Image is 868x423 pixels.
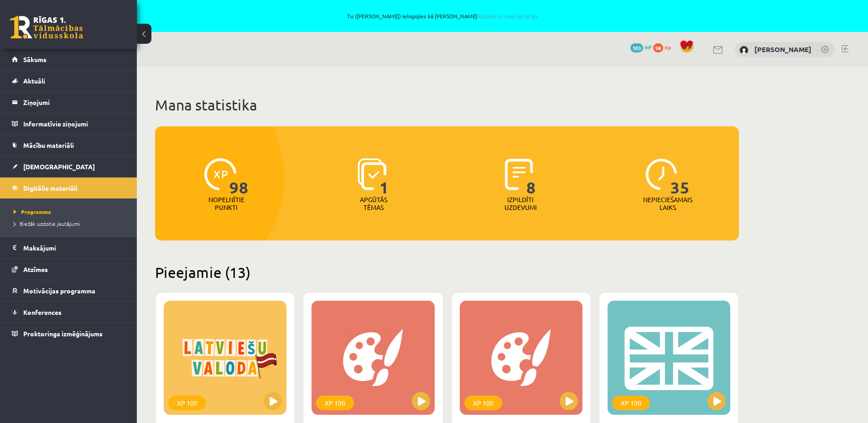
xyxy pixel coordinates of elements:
[229,158,249,196] span: 98
[12,92,125,113] a: Ziņojumi
[12,323,125,344] a: Proktoringa izmēģinājums
[14,208,128,216] a: Programma
[503,196,538,211] p: Izpildīti uzdevumi
[12,135,125,156] a: Mācību materiāli
[155,263,739,281] h2: Pieejamie (13)
[670,158,690,196] span: 35
[505,158,533,190] img: icon-completed-tasks-ad58ae20a441b2904462921112bc710f1caf180af7a3daa7317a5a94f2d26646.svg
[12,178,125,198] a: Digitālie materiāli
[645,158,677,190] img: icon-clock-7be60019b62300814b6bd22b8e044499b485619524d84068768e800edab66f18.svg
[23,265,48,273] span: Atzīmes
[643,196,692,211] p: Nepieciešamais laiks
[526,158,536,196] span: 8
[653,43,675,51] a: 98 xp
[23,329,103,338] span: Proktoringa izmēģinājums
[645,43,652,51] span: mP
[23,55,47,63] span: Sākums
[12,280,125,301] a: Motivācijas programma
[10,16,83,39] a: Rīgas 1. Tālmācības vidusskola
[155,96,739,114] h1: Mana statistika
[23,184,78,192] span: Digitālie materiāli
[12,259,125,280] a: Atzīmes
[23,237,125,258] legend: Maksājumi
[105,13,781,19] span: Tu ([PERSON_NAME]) ielogojies kā [PERSON_NAME]
[23,92,125,113] legend: Ziņojumi
[356,196,391,211] p: Apgūtās tēmas
[23,308,62,316] span: Konferences
[23,141,74,149] span: Mācību materiāli
[754,45,811,54] a: [PERSON_NAME]
[14,220,80,227] span: Biežāk uzdotie jautājumi
[12,70,125,91] a: Aktuāli
[630,43,643,52] span: 103
[23,287,95,295] span: Motivācijas programma
[653,43,663,52] span: 98
[14,219,128,228] a: Biežāk uzdotie jautājumi
[204,158,236,190] img: icon-xp-0682a9bc20223a9ccc6f5883a126b849a74cddfe5390d2b41b4391c66f2066e7.svg
[665,43,670,51] span: xp
[379,158,389,196] span: 1
[358,158,386,190] img: icon-learned-topics-4a711ccc23c960034f471b6e78daf4a3bad4a20eaf4de84257b87e66633f6470.svg
[464,396,502,410] div: XP 100
[14,208,51,215] span: Programma
[316,396,354,410] div: XP 100
[23,162,95,171] span: [DEMOGRAPHIC_DATA]
[12,156,125,177] a: [DEMOGRAPHIC_DATA]
[12,302,125,323] a: Konferences
[208,196,244,211] p: Nopelnītie punkti
[630,43,652,51] a: 103 mP
[477,12,539,20] a: Atpakaļ uz savu lietotāju
[739,46,748,55] img: Aleksejs Reuts
[12,237,125,258] a: Maksājumi
[12,113,125,134] a: Informatīvie ziņojumi
[23,113,125,134] legend: Informatīvie ziņojumi
[612,396,650,410] div: XP 100
[23,77,45,85] span: Aktuāli
[12,49,125,70] a: Sākums
[168,396,206,410] div: XP 100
